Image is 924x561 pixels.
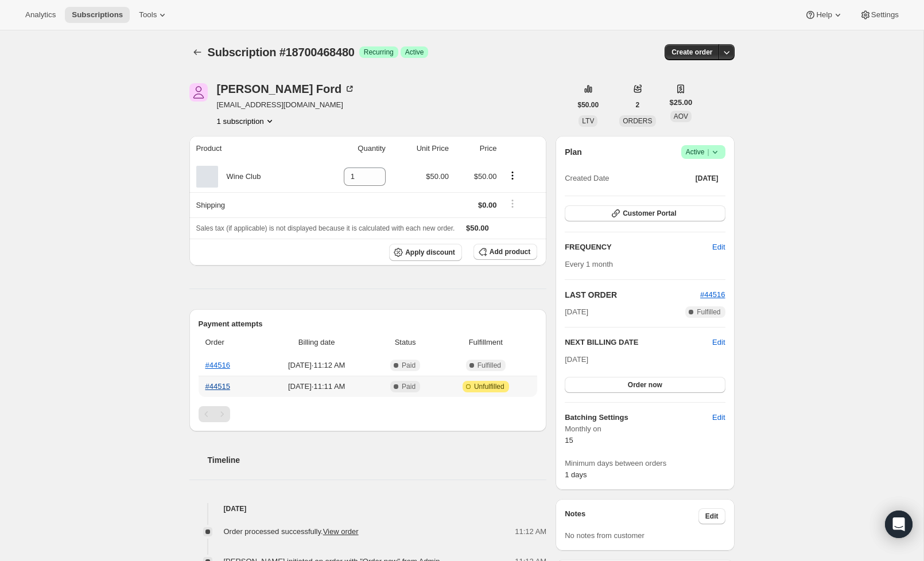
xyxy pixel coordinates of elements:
[628,380,662,389] span: Order now
[565,205,725,221] button: Customer Portal
[389,244,462,261] button: Apply discount
[674,112,688,120] span: AOV
[565,289,700,301] h2: LAST ORDER
[217,99,356,111] span: [EMAIL_ADDRESS][DOMAIN_NAME]
[189,192,310,217] th: Shipping
[565,173,609,184] span: Created Date
[208,46,355,59] span: Subscription #18700468480
[623,209,676,218] span: Customer Portal
[189,83,208,102] span: Ashley Ford
[712,412,725,423] span: Edit
[565,508,698,524] h3: Notes
[389,136,452,161] th: Unit Price
[700,289,725,301] button: #44516
[441,337,530,348] span: Fulfillment
[310,136,389,161] th: Quantity
[199,330,261,355] th: Order
[712,337,725,348] button: Edit
[196,224,455,232] span: Sales tax (if applicable) is not displayed because it is calculated with each new order.
[139,10,157,20] span: Tools
[712,241,725,253] span: Edit
[571,97,606,113] button: $50.00
[665,44,719,60] button: Create order
[565,377,725,393] button: Order now
[565,470,587,479] span: 1 days
[565,337,712,348] h2: NEXT BILLING DATE
[700,290,725,299] a: #44516
[515,526,546,537] span: 11:12 AM
[490,247,530,256] span: Add product
[199,318,538,330] h2: Payment attempts
[402,361,416,370] span: Paid
[623,117,652,125] span: ORDERS
[565,146,582,158] h2: Plan
[264,360,370,371] span: [DATE] · 11:12 AM
[636,100,640,110] span: 2
[18,7,63,23] button: Analytics
[686,146,721,158] span: Active
[503,169,522,182] button: Product actions
[72,10,123,20] span: Subscriptions
[474,382,504,391] span: Unfulfilled
[264,337,370,348] span: Billing date
[816,10,832,20] span: Help
[670,97,693,108] span: $25.00
[376,337,434,348] span: Status
[473,244,537,260] button: Add product
[565,531,645,540] span: No notes from customer
[565,436,573,445] span: 15
[629,97,647,113] button: 2
[426,172,449,181] span: $50.00
[696,174,719,183] span: [DATE]
[705,408,732,427] button: Edit
[705,238,732,256] button: Edit
[205,382,230,391] a: #44515
[565,355,588,364] span: [DATE]
[364,48,394,57] span: Recurring
[671,48,712,57] span: Create order
[217,83,356,95] div: [PERSON_NAME] Ford
[503,197,522,210] button: Shipping actions
[705,512,719,521] span: Edit
[264,381,370,392] span: [DATE] · 11:11 AM
[565,423,725,435] span: Monthly on
[871,10,899,20] span: Settings
[885,511,913,538] div: Open Intercom Messenger
[565,241,712,253] h2: FREQUENCY
[578,100,599,110] span: $50.00
[565,260,613,268] span: Every 1 month
[205,361,230,369] a: #44516
[565,306,588,318] span: [DATE]
[208,454,547,466] h2: Timeline
[798,7,850,23] button: Help
[25,10,56,20] span: Analytics
[402,382,416,391] span: Paid
[217,115,275,127] button: Product actions
[466,224,489,232] span: $50.00
[477,361,501,370] span: Fulfilled
[218,171,261,182] div: Wine Club
[853,7,906,23] button: Settings
[452,136,500,161] th: Price
[565,412,712,423] h6: Batching Settings
[478,201,497,209] span: $0.00
[582,117,594,125] span: LTV
[405,48,424,57] span: Active
[189,44,205,60] button: Subscriptions
[689,170,725,186] button: [DATE]
[224,527,359,536] span: Order processed successfully.
[707,147,709,157] span: |
[323,527,359,536] a: View order
[698,508,725,524] button: Edit
[189,136,310,161] th: Product
[132,7,175,23] button: Tools
[189,503,547,515] h4: [DATE]
[65,7,130,23] button: Subscriptions
[474,172,497,181] span: $50.00
[199,406,538,422] nav: Pagination
[565,458,725,469] span: Minimum days between orders
[405,248,455,257] span: Apply discount
[697,307,720,317] span: Fulfilled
